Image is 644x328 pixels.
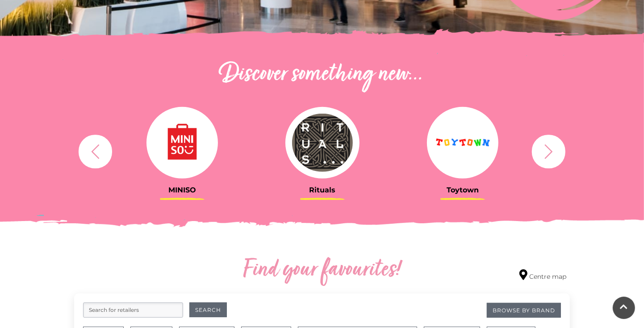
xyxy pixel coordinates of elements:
button: Search [189,302,227,317]
a: Toytown [399,107,526,194]
input: Search for retailers [83,302,183,318]
a: Browse By Brand [487,303,561,318]
h3: MINISO [119,186,246,194]
h2: Find your favourites! [159,256,485,285]
a: Rituals [259,107,386,194]
a: Centre map [519,269,566,281]
h2: Discover something new... [74,60,570,89]
h3: Toytown [399,186,526,194]
h3: Rituals [259,186,386,194]
a: MINISO [119,107,246,194]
